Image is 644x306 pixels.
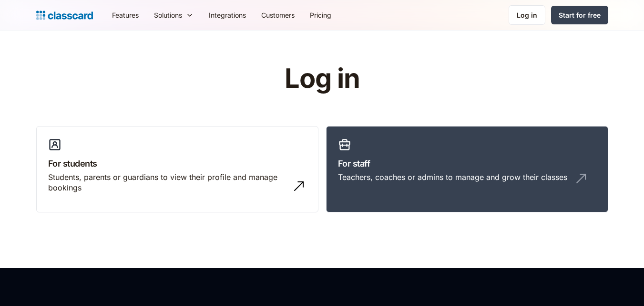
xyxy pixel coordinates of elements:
[254,4,302,26] a: Customers
[551,6,608,24] a: Start for free
[517,10,537,20] div: Log in
[171,64,473,94] h1: Log in
[48,157,307,170] h3: For students
[559,10,601,20] div: Start for free
[36,9,93,22] a: home
[104,4,146,26] a: Features
[326,126,608,213] a: For staffTeachers, coaches or admins to manage and grow their classes
[509,5,545,25] a: Log in
[154,10,182,20] div: Solutions
[302,4,339,26] a: Pricing
[201,4,254,26] a: Integrations
[36,126,318,213] a: For studentsStudents, parents or guardians to view their profile and manage bookings
[338,172,567,182] div: Teachers, coaches or admins to manage and grow their classes
[146,4,201,26] div: Solutions
[338,157,596,170] h3: For staff
[48,172,287,193] div: Students, parents or guardians to view their profile and manage bookings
